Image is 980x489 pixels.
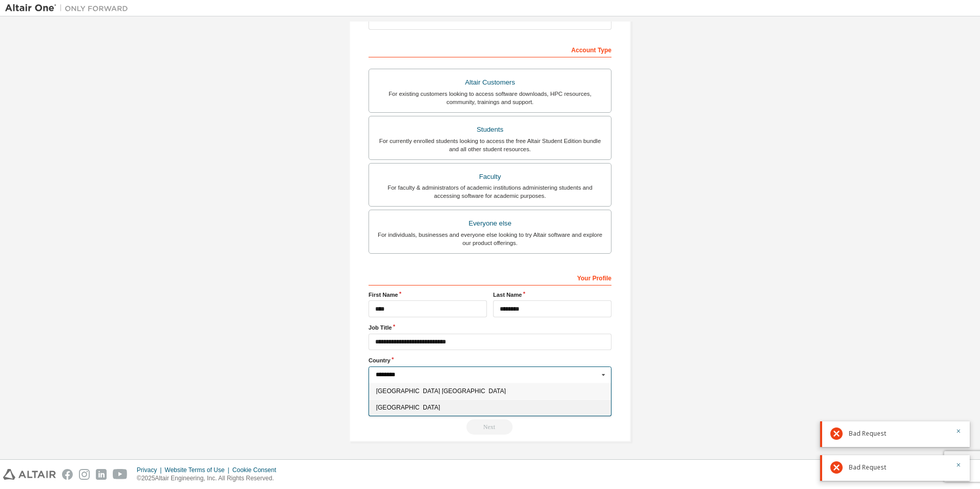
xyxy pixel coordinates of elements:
[849,430,886,438] span: Bad Request
[369,419,611,435] div: Read and acccept EULA to continue
[369,323,611,332] label: Job Title
[375,123,605,137] div: Students
[137,474,282,483] p: © 2025 Altair Engineering, Inc. All Rights Reserved.
[375,137,605,153] div: For currently enrolled students looking to access the free Altair Student Edition bundle and all ...
[849,463,886,472] span: Bad Request
[5,3,133,13] img: Altair One
[165,466,232,474] div: Website Terms of Use
[375,216,605,231] div: Everyone else
[375,184,605,200] div: For faculty & administrators of academic institutions administering students and accessing softwa...
[79,469,90,480] img: instagram.svg
[369,356,611,364] label: Country
[493,291,611,299] label: Last Name
[113,469,128,480] img: youtube.svg
[232,466,282,474] div: Cookie Consent
[369,291,487,299] label: First Name
[376,388,604,394] span: [GEOGRAPHIC_DATA] [GEOGRAPHIC_DATA]
[3,469,56,480] img: altair_logo.svg
[369,41,611,57] div: Account Type
[375,90,605,106] div: For existing customers looking to access software downloads, HPC resources, community, trainings ...
[96,469,107,480] img: linkedin.svg
[369,269,611,286] div: Your Profile
[62,469,73,480] img: facebook.svg
[375,231,605,247] div: For individuals, businesses and everyone else looking to try Altair software and explore our prod...
[375,170,605,184] div: Faculty
[375,75,605,90] div: Altair Customers
[376,404,604,411] span: [GEOGRAPHIC_DATA]
[137,466,165,474] div: Privacy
